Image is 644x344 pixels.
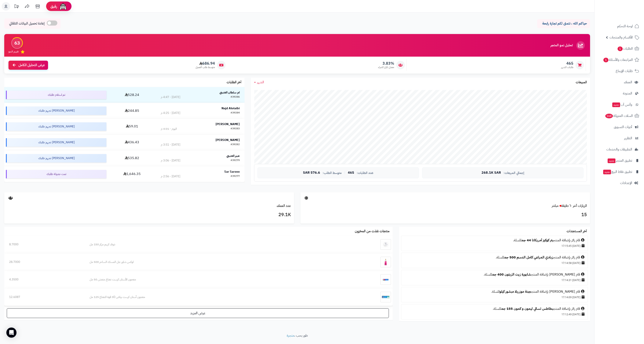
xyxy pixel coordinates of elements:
[380,257,391,267] img: لوكس شاور جل المسك الساحر 500 مل
[605,114,613,118] span: 168
[403,311,586,317] div: [DATE] 17:12:49
[403,289,586,294] div: قام [PERSON_NAME] بإضافة المنتج للسلة.
[403,260,586,266] div: [DATE] 17:14:58
[161,158,180,163] div: [DATE] - 3:06 م
[504,255,553,260] a: زبادي المراعي كامل الدسم 500 جم
[492,272,531,277] a: شابورة زيت الزيتون 400 جم
[89,295,333,299] div: معجون أسنان كرست بياض 3D قوة النعناع 125 مل
[9,295,80,299] div: 12.6087
[231,127,240,131] div: #39283
[216,138,240,142] strong: [PERSON_NAME]
[561,61,573,66] span: 465
[227,81,241,84] h3: آخر الطلبات
[50,4,57,9] span: رفيق
[161,143,180,147] div: [DATE] - 3:51 م
[59,2,67,11] img: ai-face.png
[303,171,320,175] span: 576.6 SAR
[482,171,501,175] span: 268.1K SAR
[161,111,180,115] div: [DATE] - 4:25 م
[6,328,17,338] div: Open Intercom Messenger
[608,158,615,163] span: جديد
[603,170,611,174] span: جديد
[344,171,345,174] span: |
[501,306,553,311] a: بطاطس تسالي ليمون و كمون 155 جم
[597,66,641,76] a: طلبات الإرجاع
[216,122,240,126] strong: [PERSON_NAME]
[552,203,559,208] small: مباشر
[606,146,632,152] span: التطبيقات والخدمات
[597,111,641,121] a: السلات المتروكة168
[597,144,641,154] a: التطبيقات والخدمات
[403,255,586,260] div: قام زائر بإضافة المنتج للسلة.
[607,158,632,164] span: تطبيق المتجر
[597,21,641,31] a: لوحة التحكم
[403,277,586,283] div: [DATE] 17:14:31
[357,171,373,175] span: عدد الطلبات:
[378,66,394,69] span: معدل تكرار الشراء
[11,2,22,12] a: تحديثات المنصة
[403,306,586,311] div: قام زائر بإضافة المنتج للسلة.
[195,66,215,69] span: متوسط طلب العميل
[378,61,394,66] span: 3.83%
[623,90,632,96] span: المدونة
[6,122,106,131] div: [PERSON_NAME] تجهيز طلبك
[231,158,240,163] div: #39279
[8,61,48,70] a: عرض التحليل الكامل
[355,229,389,233] h3: منتجات نفذت من المخزون
[561,66,573,69] span: طلبات الشهر
[617,46,633,52] span: الطلبات
[108,119,156,134] td: 59.01
[226,154,240,158] strong: عبير العتيبي
[108,87,156,103] td: 528.24
[597,156,641,166] a: تطبيق المتجرجديد
[108,150,156,166] td: 535.82
[195,61,215,66] span: 686.94
[576,81,587,84] h3: المبيعات
[277,203,291,208] a: عدد العملاء
[603,57,633,63] span: المراجعات والأسئلة
[616,68,633,74] span: طلبات الإرجاع
[9,242,80,247] div: 8.7000
[597,55,641,65] a: المراجعات والأسئلة1
[403,238,586,243] div: قام زائر بإضافة المنتج للسلة.
[254,80,264,85] a: الشهر
[348,171,354,175] span: 465
[610,34,633,40] span: الأقسام والمنتجات
[618,46,623,51] span: 1
[89,242,333,247] div: دوف كريم مركز 150 مل
[403,243,586,249] div: [DATE] 17:15:45
[597,88,641,98] a: المدونة
[552,203,587,208] a: الزيارات آخر ٦٠ دقيقةمباشر
[500,289,531,294] a: جبنة موزريلا مبشور كيلو
[161,127,177,131] div: اليوم - 4:01 م
[161,174,180,179] div: [DATE] - 2:56 م
[612,102,632,108] span: وآتس آب
[9,260,80,264] div: 28.7000
[624,79,632,85] span: العملاء
[231,111,240,115] div: #39284
[6,138,106,147] div: [PERSON_NAME] تجهيز طلبك
[614,124,632,130] span: أدوات التسويق
[224,169,240,174] strong: Sar Sarooo
[7,211,291,218] h3: 29.1K
[605,113,633,119] span: السلات المتروكة
[380,274,391,285] img: معجون الأسنان كرست نعناع منعش 50 مل
[8,50,19,53] span: تقييم النمو
[597,44,641,54] a: الطلبات1
[620,180,632,186] span: الإعدادات
[6,106,106,115] div: [PERSON_NAME] تجهيز طلبك
[597,100,641,110] a: وآتس آبجديد
[89,277,333,282] div: معجون الأسنان كرست نعناع منعش 50 مل
[161,95,180,99] div: [DATE] - 4:47 م
[597,133,641,143] a: التقارير
[624,135,632,141] span: التقارير
[6,170,106,178] div: تمت جدولة طلبك
[9,277,80,282] div: 4.3500
[603,58,608,62] span: 1
[257,80,264,85] span: الشهر
[219,90,240,95] strong: ام سلطان العتيبي
[540,21,587,26] p: حياكم الله ، نتمنى لكم تجارة رابحة
[287,333,294,338] a: متجرة
[6,91,106,99] div: تم استلام طلبك
[108,166,156,182] td: 1,646.35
